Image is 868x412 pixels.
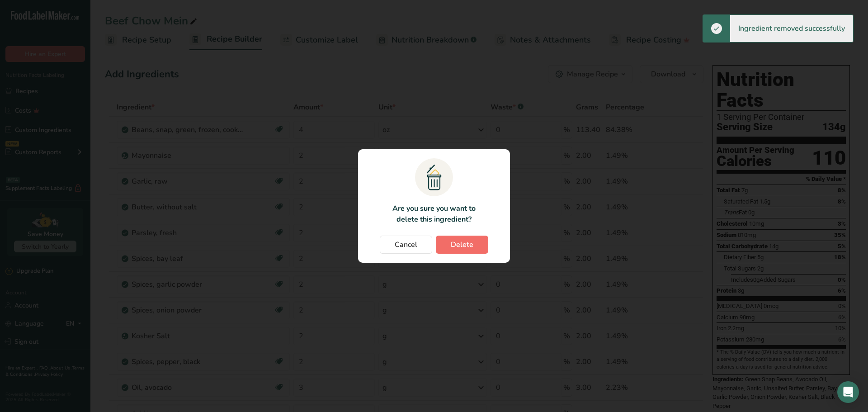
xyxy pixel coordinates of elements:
span: Cancel [395,239,417,250]
div: Ingredient removed successfully [730,15,853,42]
div: Open Intercom Messenger [837,381,859,403]
span: Delete [451,239,473,250]
button: Delete [436,236,488,254]
button: Cancel [380,236,432,254]
p: Are you sure you want to delete this ingredient? [387,203,481,225]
